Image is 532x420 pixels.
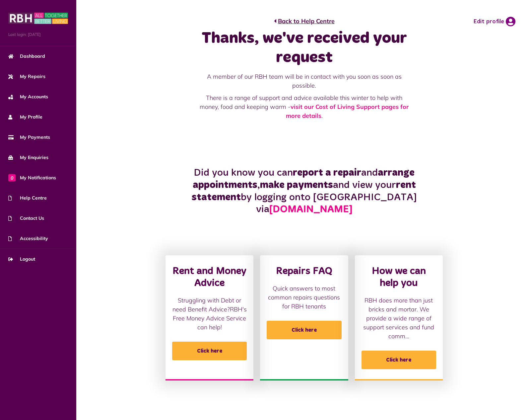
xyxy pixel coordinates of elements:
span: Help Centre [8,195,47,202]
span: Contact Us [8,215,44,222]
span: Logout [8,256,35,263]
span: My Enquiries [8,154,48,161]
a: [DOMAIN_NAME] [269,205,352,214]
span: My Payments [8,134,50,141]
a: Back to Help Centre [274,17,335,26]
span: Last login: [DATE] [8,32,68,38]
h1: Thanks, we've received your request [197,29,412,67]
a: Edit profile [473,17,515,27]
a: Repairs FAQ Quick answers to most common repairs questions for RBH tenants Click here [260,255,348,380]
p: A member of our RBH team will be in contact with you soon as soon as possible. [197,72,412,90]
strong: report a repair [293,168,361,178]
span: Click here [362,351,436,369]
a: visit our Cost of Living Support pages for more details [286,103,409,120]
span: My Notifications [8,174,56,181]
p: Struggling with Debt or need Benefit Advice?RBH's Free Money Advice Service can help! [172,296,247,332]
p: There is a range of support and advice available this winter to help with money, food and keeping... [197,93,412,120]
span: My Accounts [8,93,48,100]
span: Click here [267,321,341,339]
span: My Profile [8,114,42,121]
p: RBH does more than just bricks and mortar. We provide a wide range of support services and fund c... [362,296,436,341]
a: How we can help you RBH does more than just bricks and mortar. We provide a wide range of support... [355,255,443,380]
span: Click here [172,342,247,360]
h2: Did you know you can and , and view your by logging onto [GEOGRAPHIC_DATA] via [162,167,446,215]
p: Quick answers to most common repairs questions for RBH tenants [267,284,341,311]
a: Rent and Money Advice Struggling with Debt or need Benefit Advice?RBH's Free Money Advice Service... [166,255,253,380]
img: MyRBH [8,12,68,25]
h3: How we can help you [362,265,436,289]
h3: Rent and Money Advice [172,265,247,289]
strong: make payments [260,180,333,190]
span: Dashboard [8,53,45,60]
span: Accessibility [8,235,48,242]
span: 0 [8,174,16,181]
span: My Repairs [8,73,45,80]
h3: Repairs FAQ [267,265,341,277]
